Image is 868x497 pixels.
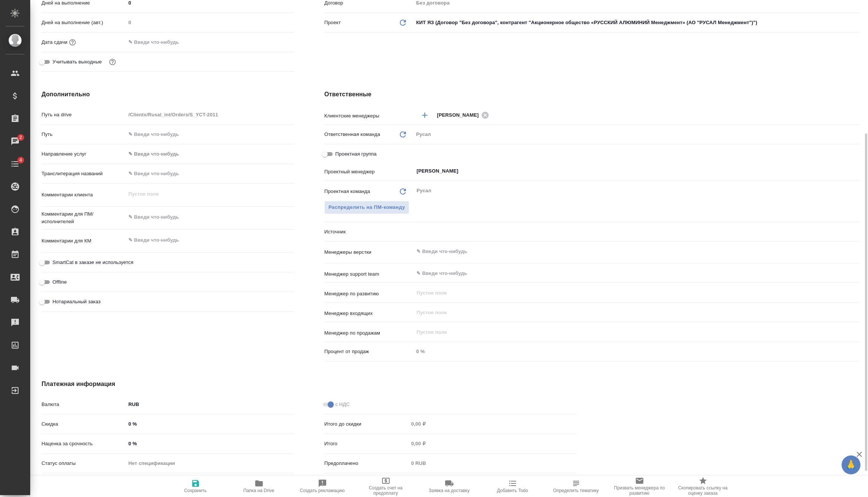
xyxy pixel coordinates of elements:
div: RUB [126,398,294,411]
p: Комментарии для КМ [42,237,126,245]
p: Комментарии для ПМ/исполнителей [42,210,126,225]
p: Менеджер входящих [324,310,413,317]
p: Источник [324,228,413,236]
span: Создать счет на предоплату [359,485,413,496]
span: Проектная группа [335,150,376,158]
button: Призвать менеджера по развитию [608,476,671,497]
p: Процент от продаж [324,348,413,355]
input: Пустое поле [409,418,577,429]
div: Русал [413,128,860,141]
button: Если добавить услуги и заполнить их объемом, то дата рассчитается автоматически [68,37,77,47]
button: 🙏 [842,455,860,474]
span: Распределить на ПМ-команду [328,203,405,212]
input: ✎ Введи что-нибудь [126,418,294,429]
input: ✎ Введи что-нибудь [126,37,192,48]
span: SmartCat в заказе не используется [52,259,133,266]
p: Проект [324,19,341,26]
div: ​ [413,225,860,238]
input: ✎ Введи что-нибудь [126,168,294,179]
button: Выбери, если сб и вс нужно считать рабочими днями для выполнения заказа. [108,57,117,67]
button: Заявка на доставку [418,476,481,497]
span: Призвать менеджера по развитию [612,485,667,496]
button: Open [856,170,857,172]
input: Пустое поле [416,288,842,297]
button: Распределить на ПМ-команду [324,201,409,214]
a: 2 [2,132,28,151]
p: Дней на выполнение (авт.) [42,19,126,26]
p: Ответственная команда [324,131,380,138]
button: Папка на Drive [227,476,291,497]
p: Проектная команда [324,188,370,195]
span: В заказе уже есть ответственный ПМ или ПМ группа [324,201,409,214]
button: Определить тематику [544,476,608,497]
input: Пустое поле [409,438,577,449]
p: Валюта [42,401,126,408]
span: 2 [15,134,26,141]
span: [PERSON_NAME] [437,111,483,119]
input: Пустое поле [126,109,294,120]
span: Offline [52,278,67,286]
button: Создать счет на предоплату [354,476,418,497]
p: Статус оплаты [42,460,126,467]
h4: Платежная информация [42,380,577,389]
button: Open [856,273,857,274]
p: Итого [324,440,409,448]
div: [PERSON_NAME] [437,110,491,120]
h4: Дополнительно [42,90,294,99]
input: ✎ Введи что-нибудь [126,438,294,449]
button: Open [856,251,857,252]
p: Комментарии клиента [42,191,126,199]
input: Пустое поле [413,346,860,357]
p: Направление услуг [42,150,126,158]
div: ✎ Введи что-нибудь [126,148,294,161]
p: Транслитерация названий [42,170,126,177]
a: 4 [2,154,28,173]
p: Менеджер по продажам [324,329,413,337]
input: Пустое поле [126,17,294,28]
p: Клиентские менеджеры [324,112,413,120]
span: 🙏 [845,457,857,473]
input: Пустое поле [416,308,842,317]
button: Сохранить [164,476,227,497]
p: Наценка за срочность [42,440,126,448]
span: Создать рекламацию [300,488,345,493]
button: Open [856,114,857,116]
span: Добавить Todo [497,488,528,493]
p: Проектный менеджер [324,168,413,176]
span: Определить тематику [553,488,599,493]
div: Нет спецификации [126,457,294,470]
span: Нотариальный заказ [52,298,100,306]
input: Пустое поле [409,458,577,469]
div: ✎ Введи что-нибудь [128,150,285,158]
span: Папка на Drive [244,488,274,493]
button: Добавить Todo [481,476,544,497]
input: ✎ Введи что-нибудь [126,129,294,140]
p: Менеджер support team [324,270,413,278]
h4: Ответственные [324,90,860,99]
span: с НДС [335,401,350,408]
input: Пустое поле [416,327,842,336]
p: Дата сдачи [42,39,68,46]
input: ✎ Введи что-нибудь [416,247,832,256]
span: Сохранить [184,488,207,493]
p: Менеджер по развитию [324,290,413,298]
span: Скопировать ссылку на оценку заказа [676,485,730,496]
p: Предоплачено [324,460,409,467]
span: Учитывать выходные [52,58,102,66]
button: Создать рекламацию [291,476,354,497]
p: Путь [42,131,126,138]
span: Заявка на доставку [429,488,469,493]
p: Скидка [42,420,126,428]
p: Путь на drive [42,111,126,119]
p: Менеджеры верстки [324,248,413,256]
button: Добавить менеджера [416,106,434,124]
button: Скопировать ссылку на оценку заказа [671,476,735,497]
div: КИТ ЯЗ (Договор "Без договора", контрагент "Акционерное общество «РУССКИЙ АЛЮМИНИЙ Менеджмент» (А... [413,16,860,29]
p: Итого до скидки [324,420,409,428]
input: ✎ Введи что-нибудь [416,269,832,278]
span: 4 [15,156,26,164]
